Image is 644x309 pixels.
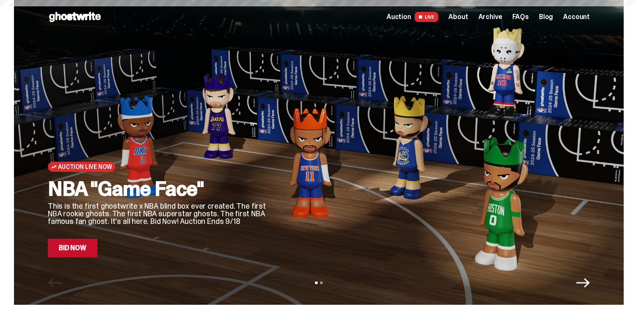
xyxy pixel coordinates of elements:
[58,163,112,170] span: Auction Live Now
[539,14,553,20] a: Blog
[576,276,590,290] button: Next
[387,12,438,22] a: Auction LIVE
[48,202,268,225] p: This is the first ghostwrite x NBA blind box ever created. The first NBA rookie ghosts. The first...
[320,281,323,284] button: View slide 2
[387,14,411,20] span: Auction
[448,14,468,20] a: About
[48,239,97,257] a: Bid Now
[512,14,528,20] a: FAQs
[563,14,590,20] a: Account
[478,14,502,20] a: Archive
[315,281,318,284] button: View slide 1
[48,179,268,199] h2: NBA "Game Face"
[415,12,439,22] span: LIVE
